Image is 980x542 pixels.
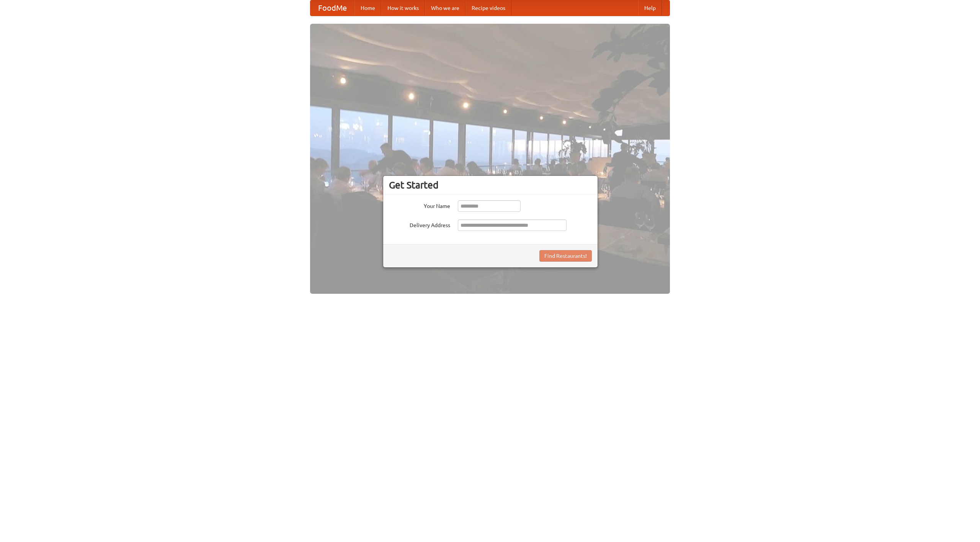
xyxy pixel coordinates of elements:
label: Delivery Address [389,219,450,229]
a: Who we are [425,0,465,16]
button: Find Restaurants! [539,250,592,262]
a: Help [638,0,662,16]
h3: Get Started [389,179,592,191]
a: Home [354,0,381,16]
a: Recipe videos [465,0,511,16]
label: Your Name [389,200,450,210]
a: How it works [381,0,425,16]
a: FoodMe [310,0,354,16]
